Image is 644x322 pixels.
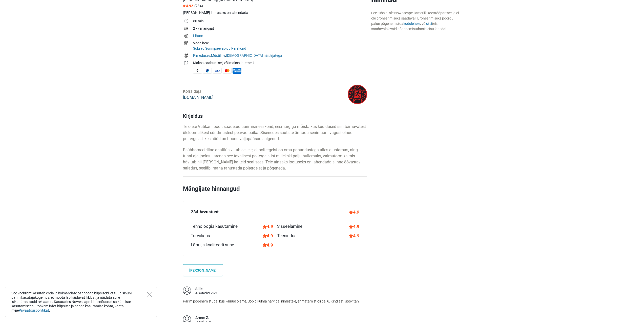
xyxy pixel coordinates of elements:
[223,68,232,74] span: MasterCard
[183,88,213,101] div: Korraldaja
[426,22,432,26] a: otsi
[19,308,49,312] a: Privaatsuspoliitikat
[371,10,461,32] div: See tuba ei ole Nowescape-i ametlik koostööpartner ja ei ole broneerimiseks saadaval. Broneerimis...
[349,223,359,230] div: 4.9
[195,292,217,294] div: 30 oktoober 2024
[193,34,203,38] a: Lihtne
[183,4,193,8] span: 4.92
[205,46,231,50] a: Sünnipäevapidu
[193,68,202,74] span: Sularaha
[349,209,359,215] div: 4.9
[263,233,273,239] div: 4.9
[193,53,210,58] a: Pimeduses
[193,41,367,46] div: Väga hea:
[195,315,211,320] div: Artem Z.
[277,223,302,230] div: Sisseelamine
[193,52,367,60] td: , ,
[191,242,234,248] div: Lõbu ja kvaliteedi suhe
[263,242,273,248] div: 4.9
[263,223,273,230] div: 4.9
[191,233,210,239] div: Turvalisus
[183,299,367,304] p: Parim põgenemistuba, kus käinud oleme. Sobib külma närviga inimestele, ehmatamist oli palju. Kind...
[193,18,367,25] td: 60 min
[349,233,359,239] div: 4.9
[195,287,217,292] div: Sille
[183,184,367,201] h2: Mängijate hinnangud
[348,85,367,104] img: 45fbc6d3e05ebd93l.png
[147,292,152,297] button: Close
[183,147,367,171] p: Psühhomeetriline analüüs viitab sellele, et poltergeist on oma pahandustega alles alustamas, ning...
[403,22,420,26] a: kodulehele
[231,46,246,50] a: Perekond
[191,209,219,215] div: 234 Arvustust
[226,53,282,58] a: [DEMOGRAPHIC_DATA] näitlejatega
[277,233,297,239] div: Teenindus
[194,4,203,8] span: (234)
[183,264,223,276] a: [PERSON_NAME]
[213,68,222,74] span: Visa
[233,68,241,74] span: American Express
[183,10,367,15] div: [PERSON_NAME] lootuseks on lahendada
[183,113,367,119] h4: Kirjeldus
[183,124,367,142] p: Te olete Vatikani poolt saadetud uurimismeeskond, eesmärgiga mõista kas kuuldused siin toimuvates...
[203,68,212,74] span: PayPal
[5,287,157,317] div: See veebileht kasutab enda ja kolmandate osapoolte küpsiseid, et tuua sinuni parim kasutajakogemu...
[183,95,213,100] a: [DOMAIN_NAME]
[211,53,225,58] a: Müstiline
[193,46,204,50] a: Sõbrad
[193,40,367,52] td: , ,
[193,60,367,66] div: Maksa saabumisel, või maksa internetis
[193,25,367,33] td: 2 - 7 mängijat
[191,223,238,230] div: Tehnoloogia kasutamine
[183,5,185,7] img: Star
